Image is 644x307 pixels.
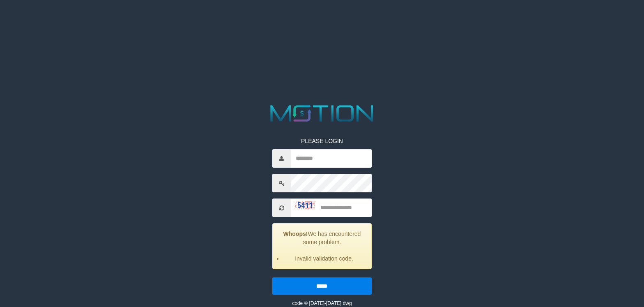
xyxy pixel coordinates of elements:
[266,102,378,125] img: MOTION_logo.png
[283,231,308,237] strong: Whoops!
[272,137,371,145] p: PLEASE LOGIN
[295,201,315,209] img: captcha
[283,254,365,263] li: Invalid validation code.
[292,300,352,306] small: code © [DATE]-[DATE] dwg
[272,223,371,269] div: We has encountered some problem.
